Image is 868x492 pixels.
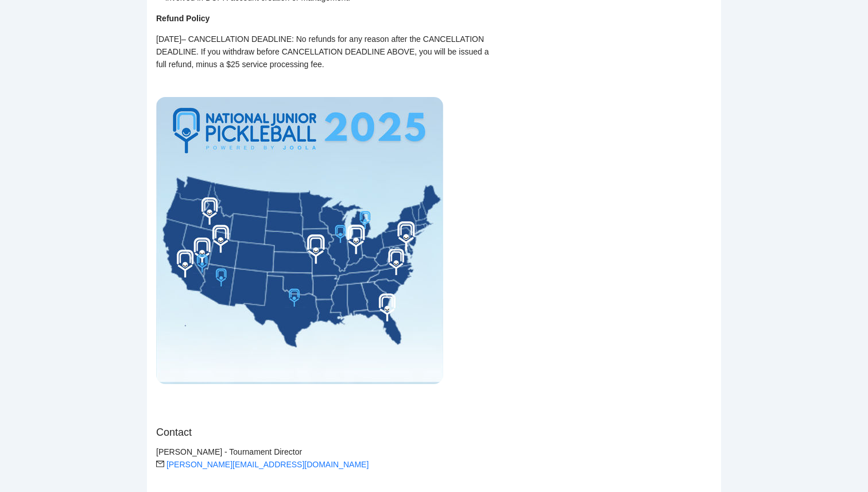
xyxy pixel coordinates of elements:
[278,225,321,238] div: Preview
[156,33,501,71] p: [DATE]– CANCELLATION DEADLINE: No refunds for any reason after the CANCELLATION DEADLINE. If you ...
[156,460,164,468] span: mail
[166,460,369,469] a: [PERSON_NAME][EMAIL_ADDRESS][DOMAIN_NAME]
[156,445,526,471] div: [PERSON_NAME] - Tournament Director
[156,424,526,440] h2: Contact
[280,227,288,235] span: eye
[156,14,210,23] strong: Refund Policy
